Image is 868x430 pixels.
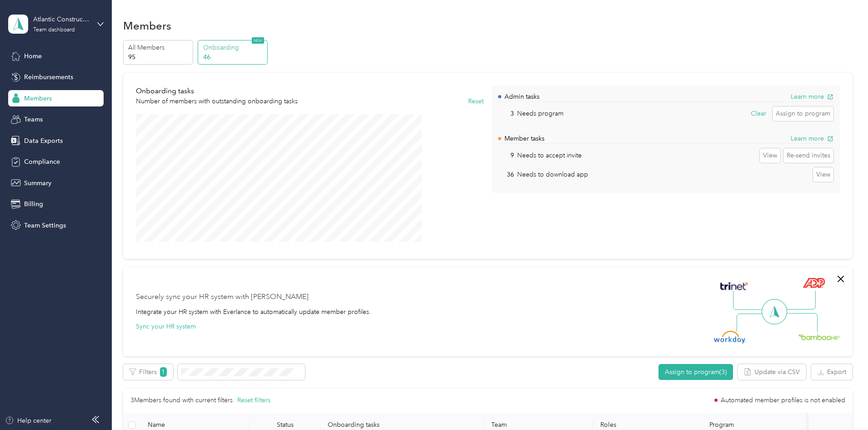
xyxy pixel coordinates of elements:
p: Needs program [517,109,564,118]
button: Help center [5,416,51,425]
span: NEW [252,37,264,44]
p: 36 [498,170,514,179]
div: Securely sync your HR system with [PERSON_NAME] [136,292,309,303]
button: Learn more [791,134,833,143]
span: Members [24,94,52,103]
button: Re-send invites [783,148,833,163]
button: Update via CSV [738,364,806,380]
img: Workday [714,331,746,344]
img: Line Right Down [786,313,818,333]
p: Onboarding [203,43,265,52]
button: Reset filters [237,395,270,405]
span: Teams [24,115,43,124]
img: Trinet [718,280,750,293]
button: Reset [468,96,484,106]
img: Line Left Up [733,291,765,310]
button: Clear [748,106,769,121]
button: Learn more [791,92,833,101]
span: 1 [160,367,167,377]
div: Team dashboard [33,27,75,33]
button: Assign to program [773,106,833,121]
p: Admin tasks [504,92,539,101]
button: Filters1 [123,364,173,380]
span: Data Exports [24,136,63,146]
p: 3 [498,109,514,118]
img: ADP [803,278,825,288]
p: 46 [203,52,265,62]
img: BambooHR [798,334,840,340]
button: Sync your HR system [136,322,196,331]
img: Line Right Up [784,291,816,310]
span: Reimbursements [24,72,73,82]
img: Line Left Down [736,313,768,332]
span: Summary [24,178,51,188]
p: Onboarding tasks [136,86,298,97]
h1: Members [123,21,171,30]
p: Member tasks [504,134,544,143]
span: Team Settings [24,221,66,230]
iframe: Everlance-gr Chat Button Frame [817,379,868,430]
button: Export [811,364,853,380]
div: Integrate your HR system with Everlance to automatically update member profiles. [136,307,371,317]
span: Compliance [24,157,60,167]
button: View [760,148,780,163]
span: Billing [24,199,43,209]
span: Automated member profiles is not enabled [721,397,845,404]
p: Needs to download app [517,170,588,179]
p: 95 [128,52,190,62]
p: 3 Members found with current filters [130,395,233,405]
p: 9 [498,151,514,160]
p: Number of members with outstanding onboarding tasks [136,96,298,106]
span: Home [24,51,42,61]
p: Needs to accept invite [517,151,582,160]
button: View [813,167,833,182]
div: Atlantic Constructors [33,15,90,24]
span: Name [148,421,242,429]
button: Assign to program(3) [658,364,733,380]
p: All Members [128,43,190,52]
